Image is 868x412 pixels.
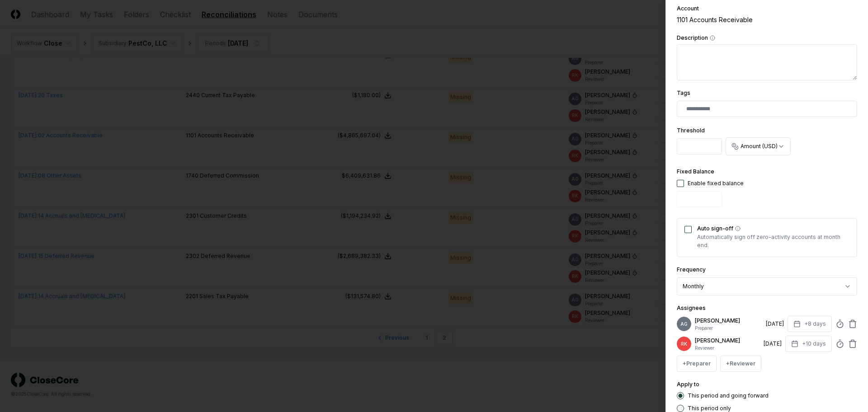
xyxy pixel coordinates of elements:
[677,127,705,134] label: Threshold
[735,226,741,231] button: Auto sign-off
[697,226,849,231] label: Auto sign-off
[688,179,744,187] div: Enable fixed balance
[766,320,784,328] div: [DATE]
[677,381,699,388] label: Apply to
[710,35,715,41] button: Description
[680,321,688,328] span: AG
[720,356,761,372] button: +Reviewer
[788,316,832,332] button: +8 days
[695,345,760,351] p: Reviewer
[688,393,769,398] label: This period and going forward
[695,337,760,345] p: [PERSON_NAME]
[677,89,690,96] label: Tags
[695,317,762,325] p: [PERSON_NAME]
[764,340,782,348] div: [DATE]
[677,304,706,311] label: Assignees
[677,266,706,273] label: Frequency
[695,325,762,332] p: Preparer
[688,406,731,411] label: This period only
[677,15,857,24] div: 1101 Accounts Receivable
[681,341,687,347] span: RK
[677,35,857,41] label: Description
[677,6,857,11] div: Account
[697,233,849,249] p: Automatically sign off zero-activity accounts at month end.
[677,168,714,175] label: Fixed Balance
[677,356,717,372] button: +Preparer
[785,336,832,352] button: +10 days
